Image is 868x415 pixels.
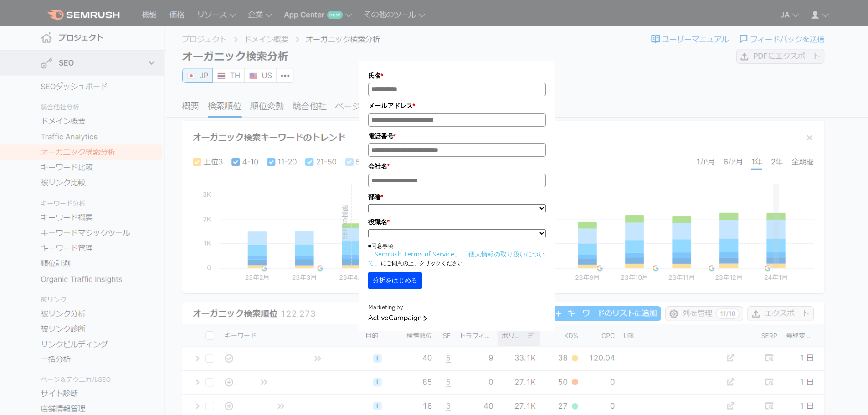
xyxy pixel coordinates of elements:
a: 「Semrush Terms of Service」 [368,250,461,258]
button: 分析をはじめる [368,272,422,289]
label: 電話番号 [368,131,546,141]
div: Marketing by [368,303,546,313]
a: 「個人情報の取り扱いについて」 [368,250,545,267]
p: ■同意事項 にご同意の上、クリックください [368,242,546,267]
label: 氏名 [368,71,546,81]
label: 部署 [368,192,546,202]
label: メールアドレス [368,101,546,111]
label: 会社名 [368,161,546,171]
label: 役職名 [368,217,546,227]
